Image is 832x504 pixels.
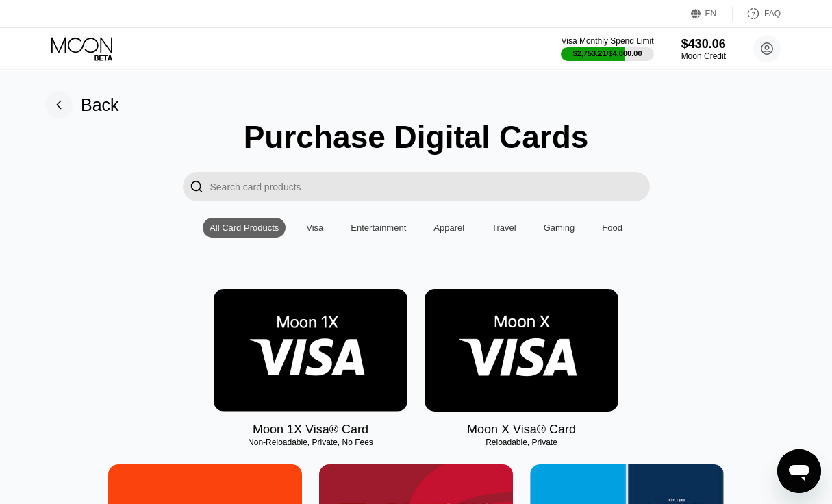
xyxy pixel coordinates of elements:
div: Apparel [427,218,471,238]
div: Moon Credit [681,51,726,61]
div: EN [691,7,733,21]
div: Gaming [537,218,582,238]
div: Apparel [433,223,464,233]
div: Visa [299,218,330,238]
div: Gaming [544,223,575,233]
div: FAQ [764,9,781,18]
div: $430.06 [681,37,726,51]
div: Food [595,218,629,238]
div: Visa Monthly Spend Limit$2,753.21/$4,000.00 [561,36,653,61]
div: FAQ [733,7,781,21]
div: Entertainment [344,218,413,238]
div:  [183,172,210,201]
div: Visa [306,223,323,233]
div: Reloadable, Private [425,438,618,447]
div: $2,753.21 / $4,000.00 [573,49,642,58]
div: Travel [492,223,516,233]
div: Back [45,91,119,118]
div: Purchase Digital Cards [244,118,589,155]
div: Visa Monthly Spend Limit [561,36,653,46]
div: Back [81,95,119,115]
div: Moon X Visa® Card [467,423,576,437]
div: Moon 1X Visa® Card [253,423,368,437]
div: All Card Products [203,218,286,238]
div: Travel [485,218,523,238]
div: EN [705,9,717,18]
div: Food [602,223,622,233]
div: All Card Products [210,223,279,233]
div: Non-Reloadable, Private, No Fees [214,438,407,447]
input: Search card products [210,172,650,201]
div: Entertainment [351,223,406,233]
iframe: Button to launch messaging window [777,449,821,493]
div: $430.06Moon Credit [681,37,726,61]
div:  [190,179,203,194]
